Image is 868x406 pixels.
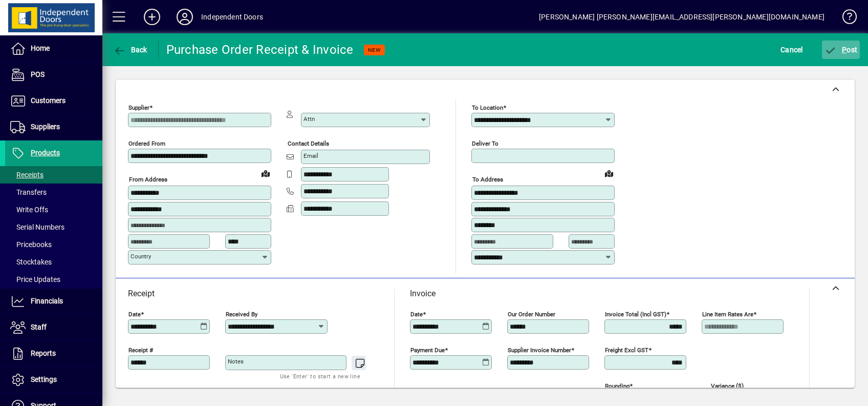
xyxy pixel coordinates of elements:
a: Settings [5,367,102,393]
a: Serial Numbers [5,218,102,236]
span: Stocktakes [10,258,52,266]
mat-label: Invoice Total (incl GST) [605,311,666,318]
a: Reports [5,341,102,367]
a: Stocktakes [5,253,102,271]
span: Products [31,149,60,157]
span: Reports [31,349,56,357]
span: Home [31,44,50,52]
a: Pricebooks [5,236,102,253]
span: Serial Numbers [10,223,64,231]
a: Price Updates [5,271,102,288]
a: Customers [5,88,102,114]
span: Price Updates [10,275,60,283]
mat-label: Freight excl GST [605,347,648,354]
a: Receipts [5,166,102,184]
a: Home [5,36,102,62]
mat-label: Line item rates are [702,311,753,318]
span: Cancel [780,42,803,58]
span: ost [824,46,858,54]
mat-label: Deliver To [472,140,498,147]
a: Staff [5,315,102,340]
span: Customers [31,96,66,105]
mat-label: Our order number [508,311,555,318]
span: Financials [31,297,63,305]
div: Purchase Order Receipt & Invoice [166,42,354,58]
a: Transfers [5,184,102,201]
span: NEW [368,47,381,53]
mat-label: Attn [303,115,315,123]
span: Variance ($) [711,383,772,390]
mat-label: Received by [226,311,257,318]
mat-label: Email [303,152,318,159]
span: POS [31,70,45,78]
div: [PERSON_NAME] [PERSON_NAME][EMAIL_ADDRESS][PERSON_NAME][DOMAIN_NAME] [539,9,824,25]
a: POS [5,62,102,88]
button: Profile [168,8,201,26]
div: Independent Doors [201,9,263,25]
span: Transfers [10,188,47,196]
span: Receipts [10,171,44,179]
span: Staff [31,323,47,331]
a: Knowledge Base [835,2,855,35]
mat-label: To location [472,104,503,111]
a: Write Offs [5,201,102,218]
span: Pricebooks [10,240,52,249]
mat-label: Country [131,253,151,260]
button: Cancel [778,40,806,59]
a: Financials [5,289,102,314]
button: Add [136,8,168,26]
span: P [842,46,847,54]
button: Post [822,40,860,59]
mat-hint: Use 'Enter' to start a new line [280,370,360,382]
mat-label: Ordered from [128,140,165,147]
mat-label: Receipt # [128,347,153,354]
mat-label: Supplier invoice number [508,347,571,354]
span: Settings [31,375,57,383]
a: Suppliers [5,114,102,140]
mat-label: Date [410,311,423,318]
span: Back [113,46,147,54]
a: View on map [601,165,617,181]
mat-label: Date [128,311,141,318]
app-page-header-button: Back [102,40,159,59]
span: Suppliers [31,123,60,131]
button: Back [111,40,150,59]
a: View on map [257,165,274,181]
span: Write Offs [10,206,48,214]
mat-label: Payment due [410,347,445,354]
mat-label: Notes [228,358,244,365]
mat-label: Rounding [605,382,630,390]
mat-label: Supplier [128,104,149,111]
